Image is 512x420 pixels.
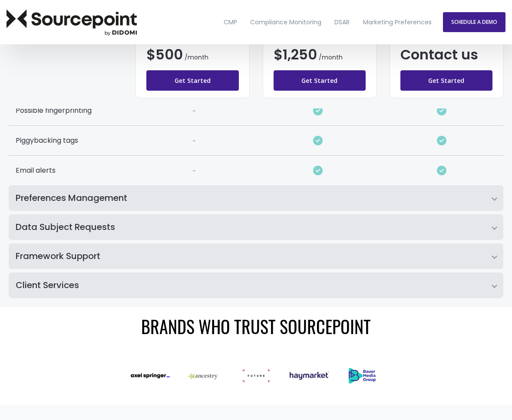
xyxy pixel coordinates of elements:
[185,53,208,62] span: /month
[274,45,317,64] span: $
[244,4,327,41] a: Compliance Monitoring
[9,156,132,185] div: Email alerts
[192,166,196,177] div: -
[9,96,132,126] div: Possible fingerprinting
[192,136,196,147] div: -
[400,45,478,64] span: Contact us
[290,372,329,380] img: Haymarket_Logo_Blue-1
[192,106,196,117] div: -
[443,12,505,32] a: SCHEDULE A DEMO
[283,45,317,64] span: 1,250
[343,368,382,384] a: (Opens in new tab)
[274,70,366,91] a: Get Started
[218,4,242,41] a: CMP
[131,373,170,378] img: AxelSpringer_Logo_long_Black-Ink_sRGB-e1646755349276
[400,70,492,91] a: Get Started
[9,126,132,156] div: Piggybacking tags
[146,70,238,91] a: Get Started
[184,371,223,381] img: Ancestry.com-Logo.wine_-e1646767206539
[9,272,503,298] summary: Client Services
[155,45,183,64] span: 500
[9,214,503,240] summary: Data Subject Requests
[218,4,437,41] nav: Desktop navigation
[9,185,503,211] summary: Preferences Management
[319,53,343,62] span: /month
[146,45,183,64] span: $
[9,243,503,269] summary: Framework Support
[7,9,137,36] img: Sourcepoint Logo Dark
[329,4,355,41] a: DSAR
[237,368,276,383] img: future-edit-1
[349,368,376,384] img: bauer media group-2
[357,4,437,41] a: Marketing Preferences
